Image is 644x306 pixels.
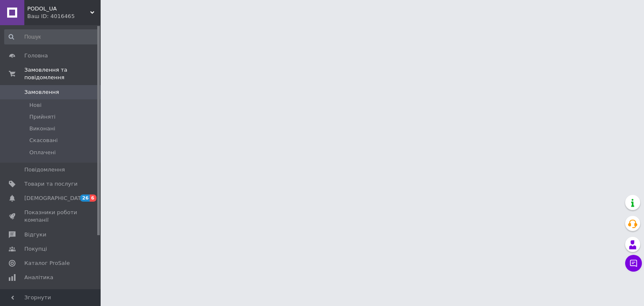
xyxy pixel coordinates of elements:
span: Каталог ProSale [24,259,70,267]
span: Замовлення [24,88,59,96]
span: Товари та послуги [24,180,78,188]
span: Відгуки [24,231,46,239]
span: [DEMOGRAPHIC_DATA] [24,194,86,202]
span: 26 [80,194,90,202]
span: Головна [24,52,48,60]
span: PODOL_UA [27,5,90,13]
span: Скасовані [29,137,58,144]
span: Замовлення та повідомлення [24,66,101,81]
span: Оплачені [29,149,56,156]
span: Покупці [24,245,47,253]
span: Нові [29,101,42,109]
span: Виконані [29,125,55,132]
span: 6 [90,194,96,202]
span: Повідомлення [24,166,65,174]
span: Прийняті [29,113,55,121]
input: Пошук [4,29,99,44]
span: Показники роботи компанії [24,209,78,224]
div: Ваш ID: 4016465 [27,13,101,20]
button: Чат з покупцем [625,255,642,272]
span: Управління сайтом [24,288,78,303]
span: Аналітика [24,274,53,281]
